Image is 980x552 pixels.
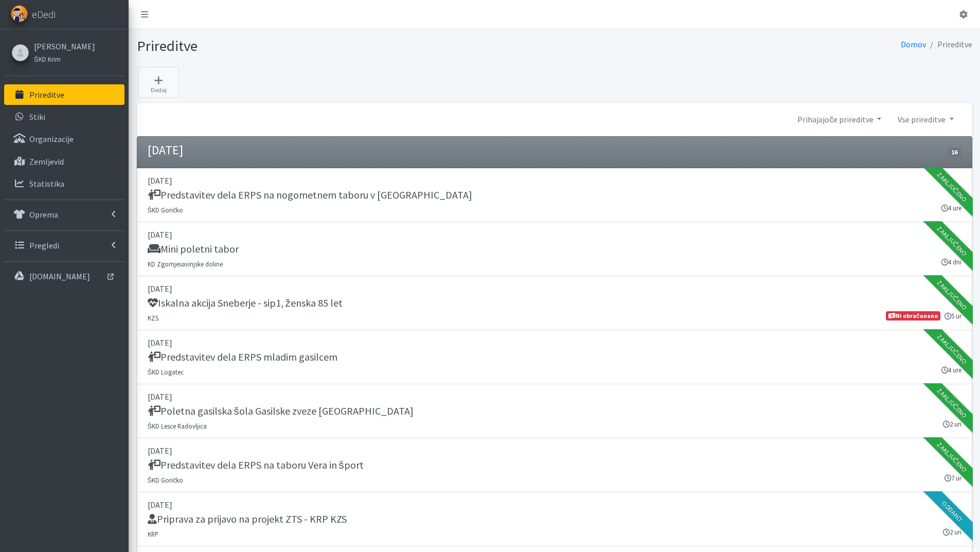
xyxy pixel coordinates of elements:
[4,129,124,149] a: Organizacije
[148,390,961,403] p: [DATE]
[148,530,158,538] small: KRP
[148,368,184,376] small: ŠKD Logatec
[148,422,207,430] small: ŠKD Lesce Radovljica
[137,438,972,492] a: [DATE] Predstavitev dela ERPS na taboru Vera in šport ŠKD Goričko 7 ur Zaključeno
[148,243,239,255] h5: Mini poletni tabor
[34,40,95,52] a: [PERSON_NAME]
[148,189,472,201] h5: Predstavitev dela ERPS na nogometnem taboru v [GEOGRAPHIC_DATA]
[29,112,45,122] p: Stiki
[148,498,961,511] p: [DATE]
[4,106,124,127] a: Stiki
[34,55,61,63] small: ŠKD Krim
[137,276,972,330] a: [DATE] Iskalna akcija Sneberje - sip1, ženska 85 let KZS 5 ur Ni obračunano Zaključeno
[29,90,64,100] p: Prireditve
[29,271,90,281] p: [DOMAIN_NAME]
[4,151,124,172] a: Zemljevid
[137,330,972,384] a: [DATE] Predstavitev dela ERPS mladim gasilcem ŠKD Logatec 4 ure Zaključeno
[137,168,972,222] a: [DATE] Predstavitev dela ERPS na nogometnem taboru v [GEOGRAPHIC_DATA] ŠKD Goričko 4 ure Zaključeno
[137,37,551,55] h1: Prireditve
[4,173,124,194] a: Statistika
[29,179,64,189] p: Statistika
[29,156,64,167] p: Zemljevid
[4,84,124,105] a: Prireditve
[29,209,58,220] p: Oprema
[137,222,972,276] a: [DATE] Mini poletni tabor KD Zgornjesavinjske doline 4 dni Zaključeno
[148,174,961,187] p: [DATE]
[148,476,184,484] small: ŠKD Goričko
[148,459,364,471] h5: Predstavitev dela ERPS na taboru Vera in šport
[4,204,124,225] a: Oprema
[889,109,961,130] a: Vse prireditve
[148,282,961,295] p: [DATE]
[886,311,940,320] span: Ni obračunano
[148,513,347,525] h5: Priprava za prijavo na projekt ZTS - KRP KZS
[148,228,961,241] p: [DATE]
[148,143,183,158] h4: [DATE]
[148,260,223,268] small: KD Zgornjesavinjske doline
[4,235,124,256] a: Pregledi
[789,109,889,130] a: Prihajajoče prireditve
[901,39,926,49] a: Domov
[138,67,179,98] a: Dodaj
[948,148,961,157] span: 16
[137,384,972,438] a: [DATE] Poletna gasilska šola Gasilske zveze [GEOGRAPHIC_DATA] ŠKD Lesce Radovljica 2 uri Zaključeno
[926,37,972,52] li: Prireditve
[148,336,961,349] p: [DATE]
[29,240,59,251] p: Pregledi
[137,492,972,546] a: [DATE] Priprava za prijavo na projekt ZTS - KRP KZS KRP 2 uri Oddano
[4,266,124,287] a: [DOMAIN_NAME]
[148,297,343,309] h5: Iskalna akcija Sneberje - sip1, ženska 85 let
[29,134,74,144] p: Organizacije
[148,444,961,457] p: [DATE]
[34,52,95,65] a: ŠKD Krim
[11,5,28,22] img: eDedi
[148,314,158,322] small: KZS
[148,206,184,214] small: ŠKD Goričko
[32,7,56,22] span: eDedi
[148,351,337,363] h5: Predstavitev dela ERPS mladim gasilcem
[148,405,414,417] h5: Poletna gasilska šola Gasilske zveze [GEOGRAPHIC_DATA]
